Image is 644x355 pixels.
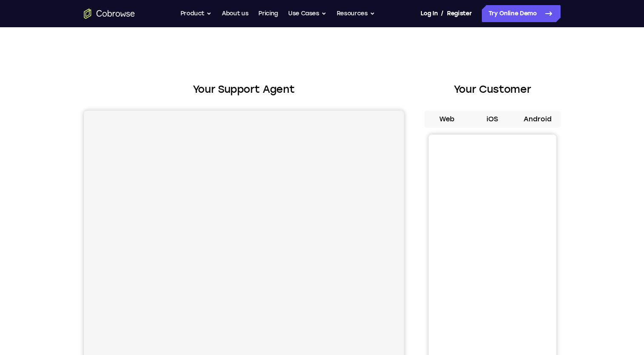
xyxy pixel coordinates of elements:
[337,5,375,22] button: Resources
[515,111,561,128] button: Android
[288,5,326,22] button: Use Cases
[222,5,248,22] a: About us
[424,111,470,128] button: Web
[180,5,212,22] button: Product
[84,82,404,97] h2: Your Support Agent
[447,5,472,22] a: Register
[469,111,515,128] button: iOS
[258,5,278,22] a: Pricing
[424,82,561,97] h2: Your Customer
[421,5,438,22] a: Log In
[441,9,444,19] span: /
[482,5,561,22] a: Try Online Demo
[84,9,135,19] a: Go to the home page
